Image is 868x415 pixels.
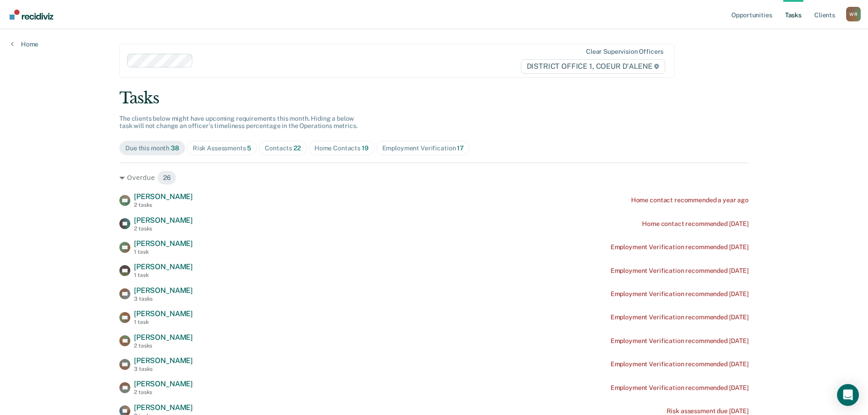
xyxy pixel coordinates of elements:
span: [PERSON_NAME] [134,192,193,201]
div: Overdue 26 [119,170,749,185]
div: Tasks [119,89,749,108]
div: 2 tasks [134,343,193,349]
div: Employment Verification recommended [DATE] [611,267,749,275]
div: Employment Verification [382,144,464,152]
button: Profile dropdown button [846,7,861,21]
div: Open Intercom Messenger [837,384,859,406]
div: 3 tasks [134,296,193,302]
span: [PERSON_NAME] [134,403,193,412]
div: Clear supervision officers [586,48,663,56]
a: Home [11,40,38,48]
span: [PERSON_NAME] [134,216,193,225]
span: [PERSON_NAME] [134,379,193,388]
span: [PERSON_NAME] [134,239,193,248]
img: Recidiviz [10,10,53,20]
span: 19 [362,144,369,152]
span: [PERSON_NAME] [134,309,193,318]
div: Contacts [265,144,301,152]
div: Employment Verification recommended [DATE] [611,384,749,392]
div: 2 tasks [134,389,193,395]
span: 17 [457,144,464,152]
div: 1 task [134,249,193,255]
div: Risk Assessments [193,144,252,152]
div: Risk assessment due [DATE] [667,407,749,415]
div: 3 tasks [134,366,193,372]
div: Employment Verification recommended [DATE] [611,313,749,321]
span: [PERSON_NAME] [134,286,193,295]
div: Home Contacts [314,144,369,152]
span: DISTRICT OFFICE 1, COEUR D'ALENE [521,59,666,74]
div: Employment Verification recommended [DATE] [611,360,749,368]
div: Employment Verification recommended [DATE] [611,243,749,251]
div: 2 tasks [134,225,193,232]
span: 26 [157,170,177,185]
span: [PERSON_NAME] [134,356,193,365]
div: 1 task [134,319,193,325]
span: [PERSON_NAME] [134,262,193,271]
span: 22 [293,144,301,152]
span: [PERSON_NAME] [134,333,193,342]
span: 38 [171,144,179,152]
div: 1 task [134,272,193,278]
span: 5 [247,144,251,152]
div: Employment Verification recommended [DATE] [611,290,749,298]
span: The clients below might have upcoming requirements this month. Hiding a below task will not chang... [119,115,358,130]
div: Home contact recommended [DATE] [642,220,749,228]
div: Employment Verification recommended [DATE] [611,337,749,345]
div: Home contact recommended a year ago [631,196,749,204]
div: W R [846,7,861,21]
div: Due this month [125,144,179,152]
div: 2 tasks [134,202,193,208]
